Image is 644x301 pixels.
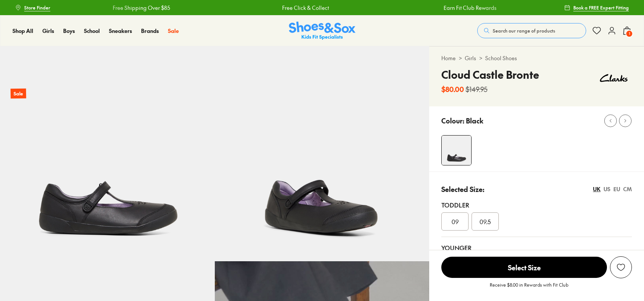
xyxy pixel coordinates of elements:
a: Free Shipping Over $85 [113,4,170,12]
button: Search our range of products [477,23,586,38]
img: 4-524024_1 [442,136,471,165]
span: School [84,27,100,34]
a: Free Click & Collect [282,4,329,12]
span: Brands [141,27,159,34]
span: Boys [63,27,75,34]
b: $80.00 [441,84,464,94]
div: EU [613,185,620,193]
p: Receive $8.00 in Rewards with Fit Club [490,281,568,295]
span: Girls [42,27,54,34]
a: School Shoes [485,54,517,62]
a: Earn Fit Club Rewards [443,4,496,12]
span: Book a FREE Expert Fitting [573,4,629,11]
img: Vendor logo [596,67,632,89]
div: US [604,185,610,193]
a: Sneakers [109,27,132,35]
a: Sale [168,27,179,35]
p: Selected Size: [441,184,484,194]
a: School [84,27,100,35]
a: Book a FREE Expert Fitting [564,1,629,14]
a: Brands [141,27,159,35]
div: UK [593,185,601,193]
span: Store Finder [24,4,50,11]
span: Select Size [441,257,607,278]
span: Sale [168,27,179,34]
span: 09.5 [480,217,491,226]
a: Boys [63,27,75,35]
button: 1 [622,22,632,39]
div: Toddler [441,200,632,209]
a: Girls [42,27,54,35]
img: SNS_Logo_Responsive.svg [289,22,355,40]
p: Colour: [441,115,464,126]
p: Black [466,115,483,126]
div: CM [623,185,632,193]
span: 09 [452,217,459,226]
a: Home [441,54,456,62]
p: Sale [11,89,26,99]
button: Add to Wishlist [610,256,632,278]
a: Girls [465,54,476,62]
span: 1 [625,30,633,37]
img: 5-524025_1 [215,46,430,261]
div: > > [441,54,632,62]
div: Younger [441,243,632,252]
span: Search our range of products [493,27,555,34]
span: Sneakers [109,27,132,34]
s: $149.95 [466,84,487,94]
h4: Cloud Castle Bronte [441,67,539,83]
button: Select Size [441,256,607,278]
a: Shoes & Sox [289,22,355,40]
span: Shop All [12,27,33,34]
a: Shop All [12,27,33,35]
a: Store Finder [15,1,50,14]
